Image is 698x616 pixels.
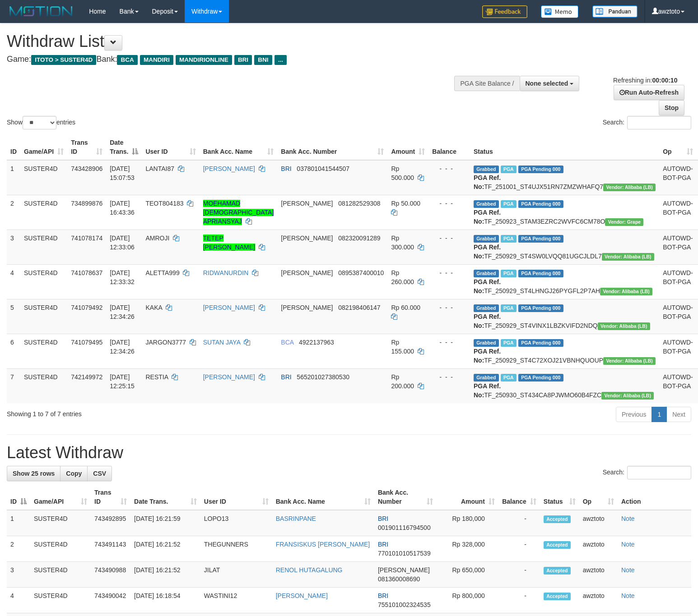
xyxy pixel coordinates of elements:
div: - - - [432,164,466,173]
a: TETEP [PERSON_NAME] [203,234,255,251]
th: Bank Acc. Name: activate to sort column ascending [272,484,374,510]
td: AUTOWD-BOT-PGA [659,195,697,230]
td: TF_250929_ST4LHNGJ26PYGFL2P7AH [470,264,659,299]
td: 1 [7,160,20,195]
th: ID [7,134,20,160]
td: AUTOWD-BOT-PGA [659,368,697,403]
b: PGA Ref. No: [474,313,501,329]
th: ID: activate to sort column descending [7,484,30,510]
a: Previous [616,407,652,422]
span: PGA Pending [518,200,563,208]
td: Rp 328,000 [437,536,498,562]
td: TF_250923_STAM3EZRC2WVFC6CM78O [470,195,659,230]
span: BCA [117,55,137,65]
td: [DATE] 16:21:52 [130,562,200,588]
span: AMROJI [145,234,169,242]
td: SUSTER4D [20,264,67,299]
td: Rp 650,000 [437,562,498,588]
span: Copy 770101010517539 to clipboard [378,550,431,557]
th: Bank Acc. Name: activate to sort column ascending [200,134,278,160]
span: Copy 001901116794500 to clipboard [378,524,431,531]
span: Copy [66,470,82,477]
a: SUTAN JAYA [203,339,240,346]
span: Copy 082320091289 to clipboard [338,234,380,242]
span: Grabbed [474,374,499,382]
label: Search: [603,116,691,129]
span: [DATE] 12:25:15 [110,373,135,390]
td: [DATE] 16:21:59 [130,510,200,536]
b: PGA Ref. No: [474,382,501,399]
a: Note [621,592,635,599]
span: Copy 565201027380530 to clipboard [297,373,349,381]
span: [DATE] 16:43:36 [110,200,135,216]
img: Feedback.jpg [482,5,527,18]
span: Rp 260.000 [391,269,414,285]
span: MANDIRIONLINE [176,55,232,65]
h1: Withdraw List [7,32,456,51]
b: PGA Ref. No: [474,209,501,225]
span: [DATE] 15:07:53 [110,165,135,181]
a: [PERSON_NAME] [203,373,255,381]
span: BRI [378,541,388,548]
b: PGA Ref. No: [474,174,501,190]
span: PGA Pending [518,374,563,382]
span: Copy 755101002324535 to clipboard [378,601,431,608]
span: PGA Pending [518,165,563,173]
td: JILAT [200,562,272,588]
td: - [498,536,540,562]
span: Copy 081282529308 to clipboard [338,200,380,207]
th: Op: activate to sort column ascending [659,134,697,160]
td: awztoto [579,588,618,613]
td: TF_250929_ST4VINX1LBZKVIFD2NDQ [470,299,659,334]
th: Amount: activate to sort column ascending [387,134,428,160]
th: Status: activate to sort column ascending [540,484,579,510]
div: - - - [432,199,466,208]
td: THEGUNNERS [200,536,272,562]
td: LOPO13 [200,510,272,536]
span: 743428906 [71,165,102,172]
span: None selected [526,80,568,87]
span: Vendor URL: https://dashboard.q2checkout.com/secure [598,322,650,330]
span: Rp 50.000 [391,200,420,207]
a: RENOL HUTAGALUNG [276,566,343,574]
h1: Latest Withdraw [7,444,691,462]
td: AUTOWD-BOT-PGA [659,230,697,264]
th: Date Trans.: activate to sort column descending [106,134,142,160]
span: BCA [281,339,293,346]
span: RESTIA [145,373,168,381]
div: - - - [432,372,466,382]
span: 734899876 [71,200,102,207]
span: [DATE] 12:33:32 [110,269,135,285]
td: SUSTER4D [20,334,67,368]
th: User ID: activate to sort column ascending [142,134,199,160]
label: Show entries [7,116,75,129]
span: [PERSON_NAME] [281,200,333,207]
span: ... [275,55,287,65]
span: MANDIRI [140,55,173,65]
button: None selected [520,76,580,91]
span: KAKA [145,304,162,311]
td: SUSTER4D [20,195,67,230]
td: awztoto [579,510,618,536]
input: Search: [627,116,691,129]
span: ALETTA999 [145,269,179,276]
td: 6 [7,334,20,368]
span: 741078174 [71,234,102,242]
th: User ID: activate to sort column ascending [200,484,272,510]
h4: Game: Bank: [7,55,456,64]
div: Showing 1 to 7 of 7 entries [7,406,284,418]
span: Rp 60.000 [391,304,420,311]
a: [PERSON_NAME] [203,304,255,311]
span: Grabbed [474,235,499,243]
td: 743491143 [91,536,130,562]
td: [DATE] 16:18:54 [130,588,200,613]
div: PGA Site Balance / [454,76,519,91]
span: [DATE] 12:34:26 [110,339,135,355]
span: Marked by awztoto [501,339,517,347]
span: BRI [281,373,291,381]
td: 4 [7,588,30,613]
span: Marked by awztoto [501,200,517,208]
th: Status [470,134,659,160]
div: - - - [432,234,466,243]
a: Next [666,407,691,422]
